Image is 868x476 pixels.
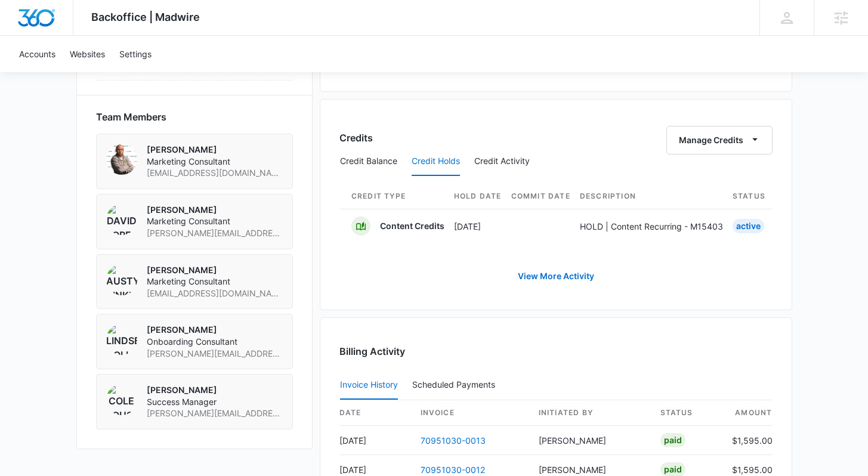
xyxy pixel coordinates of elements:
[147,227,283,239] span: [PERSON_NAME][EMAIL_ADDRESS][PERSON_NAME][DOMAIN_NAME]
[380,220,444,232] p: Content Credits
[506,262,606,290] a: View More Activity
[733,191,765,202] span: Status
[106,204,137,235] img: David Korecki
[580,191,723,202] span: Description
[339,131,373,145] h3: Credits
[106,384,137,415] img: Cole Rouse
[147,156,283,168] span: Marketing Consultant
[733,219,764,233] div: Active
[339,400,411,426] th: date
[147,396,283,408] span: Success Manager
[454,191,502,202] span: Hold Date
[63,36,112,72] a: Websites
[529,400,651,426] th: Initiated By
[147,324,283,336] p: [PERSON_NAME]
[147,204,283,216] p: [PERSON_NAME]
[580,220,723,233] p: HOLD | Content Recurring - M15403
[412,147,460,176] button: Credit Holds
[666,126,773,154] button: Manage Credits
[147,215,283,227] span: Marketing Consultant
[147,264,283,276] p: [PERSON_NAME]
[147,144,283,156] p: [PERSON_NAME]
[112,36,159,72] a: Settings
[660,433,685,447] div: Paid
[96,110,166,124] span: Team Members
[411,400,529,426] th: invoice
[147,276,283,288] span: Marketing Consultant
[147,407,283,419] span: [PERSON_NAME][EMAIL_ADDRESS][PERSON_NAME][DOMAIN_NAME]
[511,191,570,202] span: Commit Date
[454,220,502,233] p: [DATE]
[421,465,485,475] a: 70951030-0012
[91,11,200,23] span: Backoffice | Madwire
[147,288,283,299] span: [EMAIL_ADDRESS][DOMAIN_NAME]
[421,435,486,446] a: 70951030-0013
[651,400,722,426] th: status
[474,147,530,176] button: Credit Activity
[147,167,283,179] span: [EMAIL_ADDRESS][DOMAIN_NAME]
[106,144,137,175] img: Austyn Binkly
[340,147,397,176] button: Credit Balance
[722,400,773,426] th: amount
[340,371,398,400] button: Invoice History
[412,381,500,389] div: Scheduled Payments
[147,384,283,396] p: [PERSON_NAME]
[106,324,137,355] img: Lindsey Collett
[147,336,283,348] span: Onboarding Consultant
[351,191,444,202] span: Credit Type
[529,426,651,455] td: [PERSON_NAME]
[339,426,411,455] td: [DATE]
[339,344,773,358] h3: Billing Activity
[12,36,63,72] a: Accounts
[722,426,773,455] td: $1,595.00
[106,264,137,295] img: Austyn Binkly
[147,348,283,360] span: [PERSON_NAME][EMAIL_ADDRESS][PERSON_NAME][DOMAIN_NAME]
